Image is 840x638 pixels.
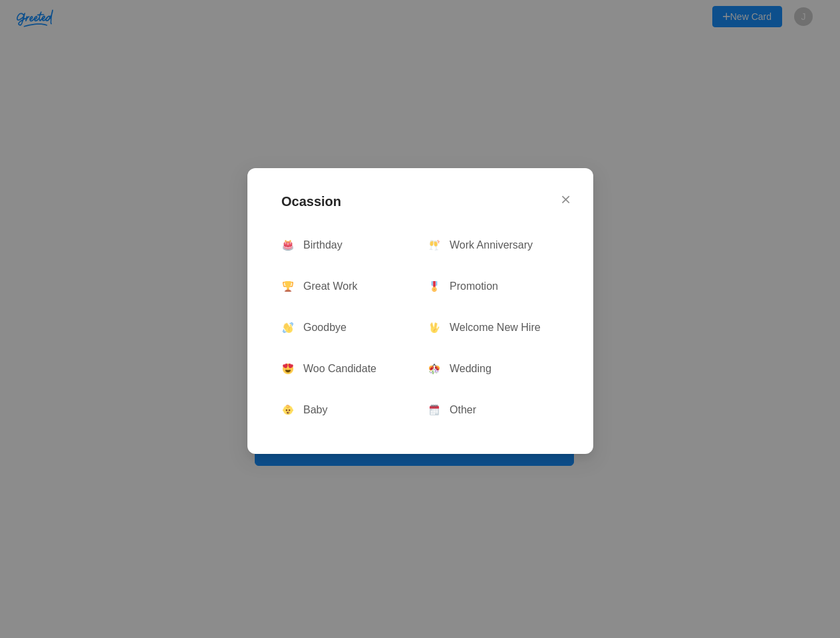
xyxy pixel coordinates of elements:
[283,364,293,374] img: 😍
[418,268,564,303] button: Promotion
[283,405,293,415] img: 👶
[418,351,564,385] button: Wedding
[418,227,564,262] button: Work Anniversary
[429,281,440,292] img: 🎖
[271,192,569,217] h2: Ocassion
[271,392,418,427] button: Baby
[429,364,440,374] img: 🎊
[562,181,569,219] button: Close
[271,227,418,262] button: Birthday
[271,268,418,303] button: Great Work
[429,322,440,333] img: 🖖
[271,351,418,385] button: Woo Candidate
[418,392,564,427] button: Other
[429,405,440,415] img: 🗓
[283,322,293,333] img: 👋
[283,240,293,251] img: 🎂
[271,310,418,344] button: Goodbye
[429,240,440,251] img: 🥂
[418,310,564,344] button: Welcome New Hire
[283,281,293,292] img: 🏆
